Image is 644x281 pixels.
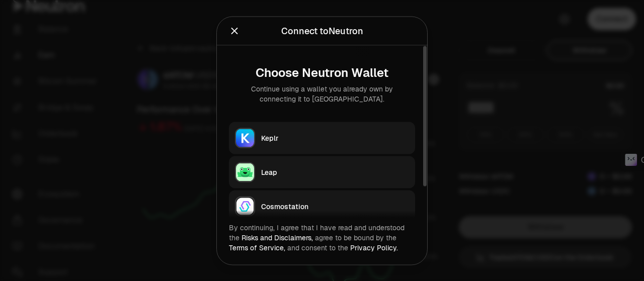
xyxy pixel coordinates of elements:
div: Cosmostation [261,201,409,211]
img: Cosmostation [236,197,254,215]
div: Leap [261,167,409,177]
div: Choose Neutron Wallet [237,65,407,79]
div: Continue using a wallet you already own by connecting it to [GEOGRAPHIC_DATA]. [237,83,407,104]
div: Keplr [261,133,409,143]
a: Risks and Disclaimers, [242,233,313,242]
div: Connect to Neutron [281,24,363,38]
button: CosmostationCosmostation [229,190,415,222]
a: Terms of Service, [229,243,285,252]
div: By continuing, I agree that I have read and understood the agree to be bound by the and consent t... [229,222,415,252]
button: LeapLeap [229,156,415,188]
button: Close [229,24,240,38]
img: Leap [236,163,254,181]
img: Keplr [236,129,254,147]
button: KeplrKeplr [229,122,415,154]
a: Privacy Policy. [350,243,398,252]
